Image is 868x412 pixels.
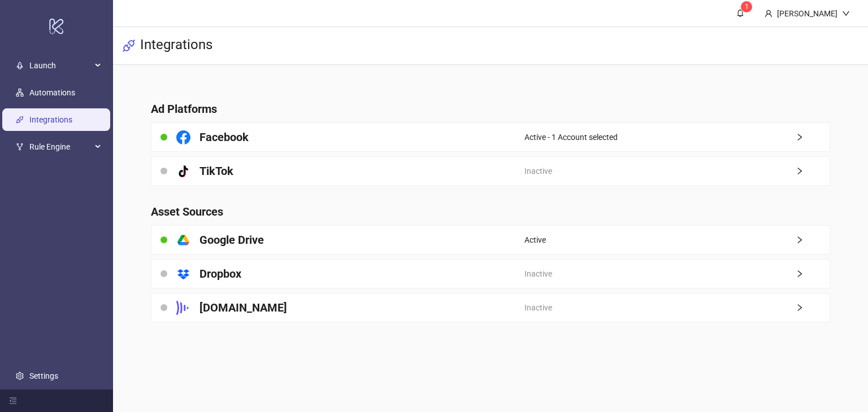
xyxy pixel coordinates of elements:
[151,122,830,152] a: FacebookActive - 1 Account selectedright
[524,301,552,314] span: Inactive
[199,163,233,179] h4: TikTok
[765,10,772,17] span: user
[736,9,744,17] span: bell
[29,371,58,380] a: Settings
[796,167,830,175] span: right
[29,115,72,124] a: Integrations
[199,232,264,248] h4: Google Drive
[199,129,249,145] h4: Facebook
[151,293,830,322] a: [DOMAIN_NAME]Inactiveright
[9,397,17,405] span: menu-fold
[151,259,830,288] a: DropboxInactiveright
[151,204,830,220] h4: Asset Sources
[745,3,749,11] span: 1
[796,236,830,244] span: right
[524,268,552,280] span: Inactive
[29,54,92,77] span: Launch
[122,39,136,52] span: api
[199,266,241,282] h4: Dropbox
[16,143,24,151] span: fork
[16,62,24,69] span: rocket
[796,304,830,312] span: right
[29,135,92,158] span: Rule Engine
[524,165,552,177] span: Inactive
[151,225,830,255] a: Google DriveActiveright
[796,270,830,278] span: right
[140,36,212,55] h3: Integrations
[176,301,190,315] svg: Frame.io Logo
[772,7,842,20] div: [PERSON_NAME]
[199,300,287,315] h4: [DOMAIN_NAME]
[524,234,546,246] span: Active
[151,101,830,117] h4: Ad Platforms
[151,156,830,186] a: TikTokInactiveright
[796,133,830,141] span: right
[29,88,75,97] a: Automations
[741,1,752,12] sup: 1
[842,10,850,17] span: down
[524,131,618,143] span: Active - 1 Account selected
